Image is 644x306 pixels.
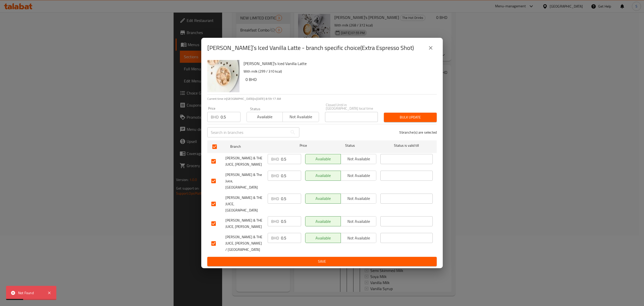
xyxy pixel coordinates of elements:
[341,233,376,243] button: Not available
[246,76,433,83] h6: 0 BHD
[341,194,376,204] button: Not available
[307,218,339,225] span: Available
[341,171,376,181] button: Not available
[271,156,279,162] p: BHD
[207,257,437,266] button: Save
[244,60,433,67] h6: [PERSON_NAME]’s Iced Vanilla Latte
[281,233,301,243] input: Please enter price
[285,113,317,120] span: Not available
[343,155,374,163] span: Not available
[343,195,374,202] span: Not available
[281,154,301,164] input: Please enter price
[281,194,301,204] input: Please enter price
[281,171,301,181] input: Please enter price
[324,142,376,149] span: Status
[18,290,42,296] div: Not Found
[271,196,279,202] p: BHD
[307,172,339,179] span: Available
[341,154,376,164] button: Not available
[305,154,341,164] button: Available
[271,173,279,179] p: BHD
[380,142,433,149] span: Status is valid till
[247,112,283,122] button: Available
[249,113,281,120] span: Available
[211,114,219,120] p: BHD
[281,216,301,226] input: Please enter price
[225,234,264,253] span: [PERSON_NAME] & THE JUICE, [PERSON_NAME] / [GEOGRAPHIC_DATA]
[283,112,319,122] button: Not available
[307,195,339,202] span: Available
[305,171,341,181] button: Available
[341,216,376,226] button: Not available
[225,172,264,191] span: [PERSON_NAME] & The Juice, [GEOGRAPHIC_DATA]
[305,233,341,243] button: Available
[425,42,437,54] button: close
[384,113,437,122] button: Bulk update
[207,44,414,52] h2: [PERSON_NAME]’s Iced Vanilla Latte - branch specific choice(Extra Espresso Shot)
[225,195,264,213] span: [PERSON_NAME] & THE JUICE, [GEOGRAPHIC_DATA]
[211,258,433,265] span: Save
[207,97,437,101] p: Current time in [GEOGRAPHIC_DATA] is [DATE] 8:59:17 AM
[207,127,288,137] input: Search in branches
[343,218,374,225] span: Not available
[271,218,279,224] p: BHD
[225,217,264,230] span: [PERSON_NAME] & THE JUICE, [PERSON_NAME]
[343,172,374,179] span: Not available
[207,60,239,92] img: Joe’s Iced Vanilla Latte
[388,114,433,120] span: Bulk update
[221,112,240,122] input: Please enter price
[399,130,437,135] p: 5 branche(s) are selected
[244,68,433,75] p: With milk (299 / 310 kcal)
[307,155,339,163] span: Available
[305,194,341,204] button: Available
[225,155,264,168] span: [PERSON_NAME] & THE JUICE, [PERSON_NAME]
[230,143,283,150] span: Branch
[343,234,374,242] span: Not available
[271,235,279,241] p: BHD
[305,216,341,226] button: Available
[307,234,339,242] span: Available
[287,142,320,149] span: Price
